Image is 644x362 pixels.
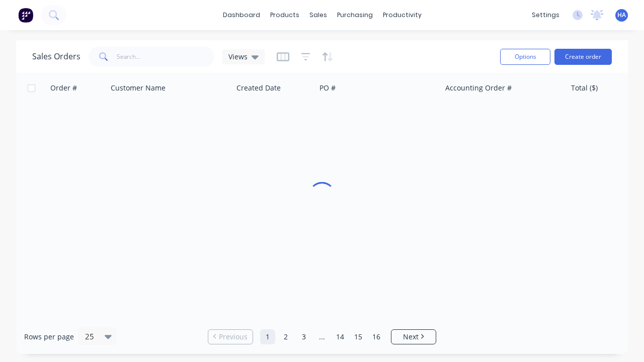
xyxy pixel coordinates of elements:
a: Page 2 [278,329,293,344]
input: Search... [117,47,215,67]
div: Customer Name [111,83,166,93]
a: Previous page [208,332,253,342]
div: settings [527,8,565,23]
a: Page 3 [296,329,311,344]
a: Next page [391,332,436,342]
div: sales [304,8,332,23]
button: Create order [554,49,612,65]
span: Previous [219,332,248,342]
a: Page 16 [369,329,384,344]
div: Accounting Order # [445,83,512,93]
a: Jump forward [314,329,330,344]
a: Page 1 is your current page [260,329,275,344]
h1: Sales Orders [32,52,80,61]
div: productivity [378,8,427,23]
a: Page 14 [333,329,348,344]
ul: Pagination [204,329,440,344]
img: Factory [18,8,33,23]
span: Next [403,332,419,342]
a: Page 15 [351,329,366,344]
div: Total ($) [571,83,598,93]
div: products [265,8,304,23]
button: Options [500,49,550,65]
span: Views [228,51,248,62]
a: dashboard [218,8,265,23]
span: HA [617,11,626,20]
div: purchasing [332,8,378,23]
div: Order # [50,83,77,93]
span: Rows per page [24,332,74,342]
div: Created Date [236,83,281,93]
div: PO # [319,83,336,93]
